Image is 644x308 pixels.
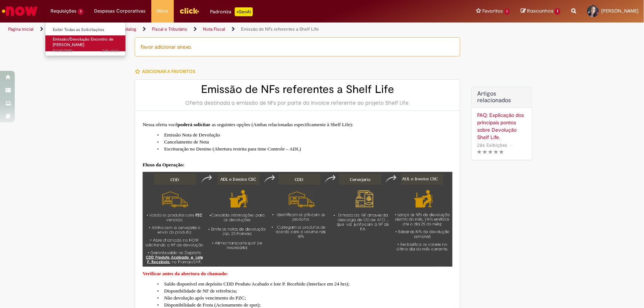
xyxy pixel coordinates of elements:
[164,139,209,145] span: Cancelamento de Nota
[102,48,119,53] span: 24h atrás
[164,132,220,138] span: Emissão Nota de Devolução
[1,4,39,18] img: ServiceNow
[45,26,127,34] a: Exibir Todas as Solicitações
[102,48,119,53] time: 27/08/2025 16:29:49
[8,26,34,32] a: Página inicial
[142,99,452,107] div: Oferta destinada a emissão de NFs por parte do Invoice referente ao projeto Shelf Life.
[241,26,319,32] a: Emissão de NFs referentes a Shelf Life
[53,37,113,48] span: Emissão/Devolução Encontro de [PERSON_NAME]
[51,7,76,15] span: Requisições
[142,122,178,127] span: Nessa oferta você
[509,140,513,150] span: •
[555,8,560,15] span: 1
[521,8,560,15] a: Rascunhos
[152,26,187,32] a: Fiscal e Tributário
[483,7,503,15] span: Favoritos
[212,122,353,127] span: as seguintes opções (Ambas relacionadas especificamente à Shelf Life):
[178,122,210,127] span: poderá solicitar
[142,162,184,167] span: Fluxo da Operação:
[477,91,526,104] h3: Artigos relacionados
[164,146,301,152] span: Escrituração no Destino (Abertura restrita para time Controle – ADL)
[135,64,199,79] button: Adicionar a Favoritos
[45,35,127,51] a: Aberto R13453580 : Emissão/Devolução Encontro de Contas Fornecedor
[53,48,119,54] span: R13453580
[203,26,225,32] a: Nota Fiscal
[94,7,146,15] span: Despesas Corporativas
[164,288,237,294] span: Disponibilidade de NF de referência;
[142,69,195,75] span: Adicionar a Favoritos
[157,7,168,15] span: More
[164,295,246,301] span: Não devolução após vencimento do PZC;
[477,111,526,141] a: FAQ: Explicação dos principais pontos sobre Devolução Shelf Life.
[164,281,349,287] span: Saldo disponível em depósito CDD Produto Acabado e lote P. Recebido (Interface em 24 hrs);
[164,302,261,308] span: Disponibilidade de Frota (Acionamento de spot);
[142,271,228,276] span: Verificar antes da abertura do chamado:
[235,7,253,16] p: +GenAi
[45,22,126,56] ul: Requisições
[6,23,424,36] ul: Trilhas de página
[504,8,510,15] span: 1
[601,8,638,14] span: [PERSON_NAME]
[179,5,199,16] img: click_logo_yellow_360x200.png
[78,8,83,15] span: 1
[477,142,507,148] span: 286 Exibições
[210,7,253,16] div: Padroniza
[135,37,460,56] div: Favor adicionar anexo.
[142,83,452,96] h2: Emissão de NFs referentes a Shelf Life
[527,7,554,14] span: Rascunhos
